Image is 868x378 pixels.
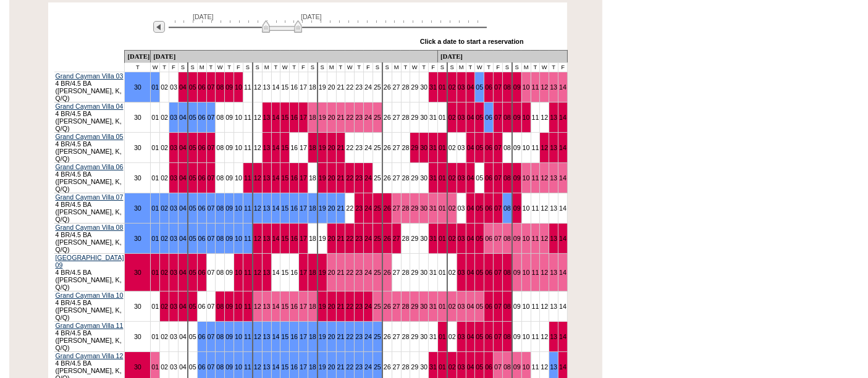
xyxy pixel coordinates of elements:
[254,114,261,121] a: 12
[429,235,437,242] a: 31
[337,83,345,91] a: 21
[225,83,233,91] a: 09
[393,235,400,242] a: 27
[263,235,271,242] a: 13
[216,114,224,121] a: 08
[56,103,124,110] a: Grand Cayman Villa 04
[439,144,446,151] a: 01
[504,83,511,91] a: 08
[504,144,511,151] a: 08
[198,235,206,242] a: 06
[355,235,363,242] a: 23
[254,269,261,276] a: 12
[355,144,363,151] a: 23
[235,235,242,242] a: 10
[337,204,345,212] a: 21
[170,144,177,151] a: 03
[467,235,474,242] a: 04
[328,144,335,151] a: 20
[449,144,456,151] a: 02
[319,235,326,242] a: 19
[429,144,437,151] a: 31
[439,204,446,212] a: 01
[485,114,492,121] a: 06
[263,269,271,276] a: 13
[485,144,492,151] a: 06
[384,174,391,182] a: 26
[189,114,196,121] a: 05
[56,133,124,140] a: Grand Cayman Villa 05
[393,144,400,151] a: 27
[328,174,335,182] a: 20
[225,114,233,121] a: 09
[309,235,316,242] a: 18
[429,174,437,182] a: 31
[216,174,224,182] a: 08
[134,83,141,91] a: 30
[458,174,465,182] a: 03
[523,144,530,151] a: 10
[134,114,141,121] a: 30
[151,83,159,91] a: 01
[189,144,196,151] a: 05
[559,114,567,121] a: 14
[439,83,446,91] a: 01
[494,144,502,151] a: 07
[161,269,168,276] a: 02
[225,174,233,182] a: 09
[485,83,492,91] a: 06
[319,204,326,212] a: 19
[225,144,233,151] a: 09
[244,114,251,121] a: 11
[411,174,418,182] a: 29
[467,144,474,151] a: 04
[364,114,372,121] a: 24
[513,235,521,242] a: 09
[328,114,335,121] a: 20
[198,204,206,212] a: 06
[272,269,280,276] a: 14
[56,163,124,170] a: Grand Cayman Villa 06
[290,83,298,91] a: 16
[151,269,159,276] a: 01
[384,144,391,151] a: 26
[420,235,428,242] a: 30
[550,144,557,151] a: 13
[550,204,557,212] a: 13
[513,144,521,151] a: 09
[491,21,502,33] img: Next
[494,204,502,212] a: 07
[290,235,298,242] a: 16
[281,114,289,121] a: 15
[532,204,539,212] a: 11
[541,204,548,212] a: 12
[134,144,141,151] a: 30
[198,83,206,91] a: 06
[235,174,242,182] a: 10
[337,235,345,242] a: 21
[504,174,511,182] a: 08
[374,114,381,121] a: 25
[263,83,271,91] a: 13
[374,83,381,91] a: 25
[384,204,391,212] a: 26
[208,83,215,91] a: 07
[402,235,410,242] a: 28
[476,83,483,91] a: 05
[384,114,391,121] a: 26
[272,114,280,121] a: 14
[328,83,335,91] a: 20
[476,235,483,242] a: 05
[420,114,428,121] a: 30
[198,114,206,121] a: 06
[532,144,539,151] a: 11
[337,144,345,151] a: 21
[235,83,242,91] a: 10
[402,174,410,182] a: 28
[411,144,418,151] a: 29
[458,144,465,151] a: 03
[309,83,316,91] a: 18
[290,174,298,182] a: 16
[485,204,492,212] a: 06
[513,174,521,182] a: 09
